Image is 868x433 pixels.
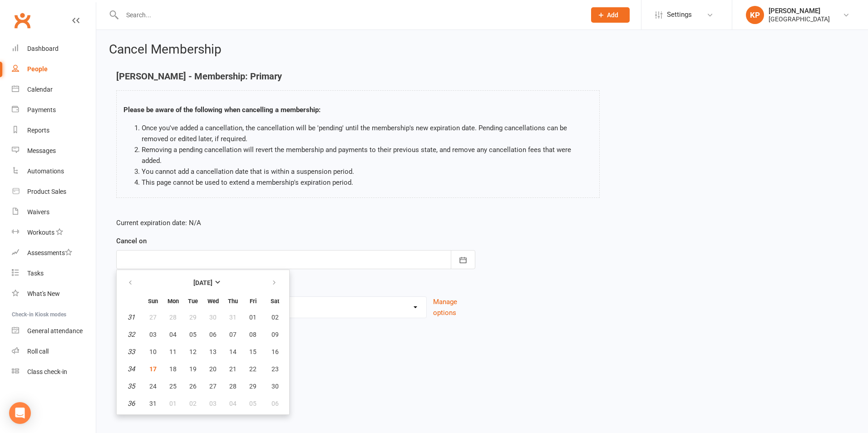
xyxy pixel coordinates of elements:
span: 26 [189,383,197,390]
small: Friday [250,298,256,305]
h2: Cancel Membership [109,43,855,57]
button: 27 [203,378,222,394]
span: 27 [149,314,157,321]
span: 30 [209,314,217,321]
a: Messages [12,141,96,161]
span: 30 [271,383,279,390]
div: Assessments [27,249,72,256]
p: Current expiration date: N/A [116,217,475,228]
span: 15 [249,348,256,355]
a: Payments [12,100,96,120]
span: 05 [189,331,197,338]
button: 06 [263,395,286,412]
span: Settings [667,5,692,25]
small: Thursday [228,298,238,305]
button: 18 [163,361,182,377]
small: Wednesday [207,298,219,305]
small: Tuesday [188,298,198,305]
button: 13 [203,344,222,360]
input: Search... [119,9,579,21]
button: 26 [183,378,202,394]
button: 28 [163,309,182,325]
span: 31 [229,314,237,321]
span: 10 [149,348,157,355]
span: 08 [249,331,256,338]
div: Open Intercom Messenger [9,402,31,424]
a: Waivers [12,202,96,222]
button: 27 [143,309,163,325]
span: 20 [209,365,217,373]
button: 04 [163,326,182,343]
button: 25 [163,378,182,394]
button: 15 [243,344,262,360]
a: Dashboard [12,39,96,59]
a: Roll call [12,341,96,362]
button: 09 [263,326,286,343]
span: 03 [149,331,157,338]
button: 29 [243,378,262,394]
div: People [27,65,48,73]
small: Monday [168,298,179,305]
a: General attendance kiosk mode [12,321,96,341]
strong: [DATE] [193,279,212,286]
a: Workouts [12,222,96,243]
button: 17 [143,361,163,377]
button: 01 [243,309,262,325]
button: 21 [223,361,242,377]
button: 12 [183,344,202,360]
button: 05 [243,395,262,412]
span: 31 [149,400,157,407]
button: 10 [143,344,163,360]
button: 04 [223,395,242,412]
span: 09 [271,331,279,338]
span: 01 [249,314,256,321]
span: 11 [169,348,177,355]
span: 18 [169,365,177,373]
a: Tasks [12,263,96,284]
a: Automations [12,161,96,182]
div: Calendar [27,86,53,93]
button: 20 [203,361,222,377]
span: 28 [229,383,237,390]
button: 14 [223,344,242,360]
button: 30 [203,309,222,325]
a: Reports [12,120,96,141]
button: 23 [263,361,286,377]
span: 24 [149,383,157,390]
em: 34 [128,365,135,373]
button: 02 [263,309,286,325]
button: 16 [263,344,286,360]
li: Removing a pending cancellation will revert the membership and payments to their previous state, ... [142,144,592,166]
div: KP [746,6,764,24]
em: 36 [128,399,135,408]
h4: [PERSON_NAME] - Membership: Primary [116,71,600,81]
a: Clubworx [11,9,34,32]
span: 06 [209,331,217,338]
a: Assessments [12,243,96,263]
div: What's New [27,290,60,297]
span: 23 [271,365,279,373]
button: Manage options [433,296,475,318]
small: Saturday [271,298,279,305]
div: Dashboard [27,45,59,52]
div: Roll call [27,348,49,355]
button: 05 [183,326,202,343]
button: 03 [143,326,163,343]
span: 12 [189,348,197,355]
em: 31 [128,313,135,321]
button: 03 [203,395,222,412]
strong: Please be aware of the following when cancelling a membership: [123,106,321,114]
em: 32 [128,330,135,339]
label: Cancel on [116,236,147,246]
em: 35 [128,382,135,390]
span: 07 [229,331,237,338]
li: This page cannot be used to extend a membership's expiration period. [142,177,592,188]
span: 06 [271,400,279,407]
div: Tasks [27,270,44,277]
div: Reports [27,127,49,134]
span: 28 [169,314,177,321]
button: 01 [163,395,182,412]
span: 21 [229,365,237,373]
button: 24 [143,378,163,394]
span: 14 [229,348,237,355]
